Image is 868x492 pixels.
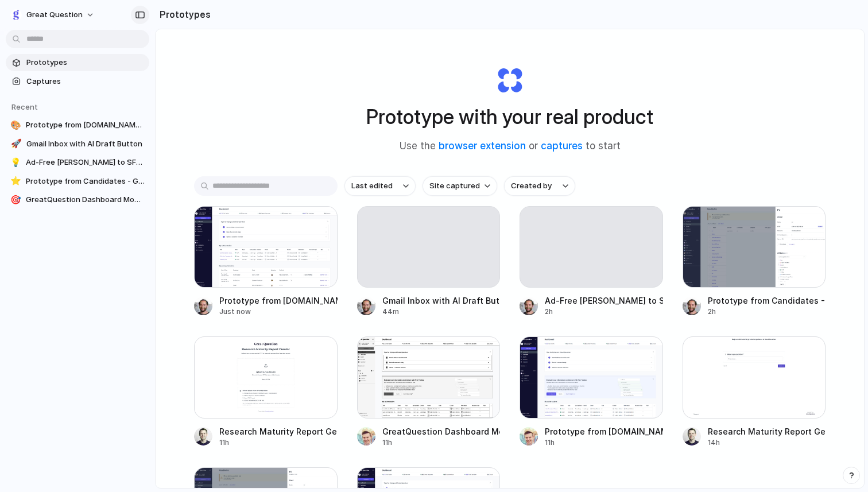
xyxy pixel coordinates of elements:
[26,76,145,87] span: Captures
[708,295,826,307] div: Prototype from Candidates - Great Question
[11,102,38,111] span: Recent
[26,157,145,168] span: Ad-Free [PERSON_NAME] to SFO Flight Page
[382,425,501,437] div: GreatQuestion Dashboard Mockup
[683,336,826,447] a: Research Maturity Report GeneratorResearch Maturity Report Generator14h
[26,119,145,131] span: Prototype from [DOMAIN_NAME] dashboard
[6,135,149,153] a: 🚀Gmail Inbox with AI Draft Button
[10,138,22,150] div: 🚀
[545,437,663,448] div: 11h
[545,425,663,437] div: Prototype from [DOMAIN_NAME] dashboard
[683,206,826,317] a: Prototype from Candidates - Great QuestionPrototype from Candidates - Great Question2h
[219,307,338,317] div: Just now
[357,206,501,317] a: Gmail Inbox with AI Draft Button44m
[504,176,575,196] button: Created by
[511,180,552,192] span: Created by
[6,191,149,208] a: 🎯GreatQuestion Dashboard Mockup
[194,206,338,317] a: Prototype from greatquestion.co dashboardPrototype from [DOMAIN_NAME] dashboardJust now
[10,176,21,187] div: ⭐
[708,425,826,437] div: Research Maturity Report Generator
[10,194,21,206] div: 🎯
[155,7,211,21] h2: Prototypes
[10,119,21,131] div: 🎨
[382,295,501,307] div: Gmail Inbox with AI Draft Button
[26,176,145,187] span: Prototype from Candidates - Great Question
[423,176,497,196] button: Site captured
[541,140,583,152] a: captures
[6,6,100,24] button: Great Question
[400,139,621,154] span: Use the or to start
[6,173,149,190] a: ⭐Prototype from Candidates - Great Question
[26,138,145,150] span: Gmail Inbox with AI Draft Button
[520,206,663,317] a: Ad-Free [PERSON_NAME] to SFO Flight Page2h
[219,425,338,437] div: Research Maturity Report Generator
[219,295,338,307] div: Prototype from [DOMAIN_NAME] dashboard
[10,157,21,168] div: 💡
[26,57,145,68] span: Prototypes
[6,154,149,171] a: 💡Ad-Free [PERSON_NAME] to SFO Flight Page
[520,336,663,447] a: Prototype from greatquestion.co dashboardPrototype from [DOMAIN_NAME] dashboard11h
[708,437,826,448] div: 14h
[382,437,501,448] div: 11h
[344,176,416,196] button: Last edited
[429,180,480,192] span: Site captured
[6,54,149,71] a: Prototypes
[6,73,149,90] a: Captures
[219,437,338,448] div: 11h
[545,307,663,317] div: 2h
[439,140,526,152] a: browser extension
[357,336,501,447] a: GreatQuestion Dashboard MockupGreatQuestion Dashboard Mockup11h
[708,307,826,317] div: 2h
[6,117,149,134] a: 🎨Prototype from [DOMAIN_NAME] dashboard
[351,180,393,192] span: Last edited
[545,295,663,307] div: Ad-Free [PERSON_NAME] to SFO Flight Page
[26,9,83,21] span: Great Question
[26,194,145,206] span: GreatQuestion Dashboard Mockup
[194,336,338,447] a: Research Maturity Report GeneratorResearch Maturity Report Generator11h
[366,102,653,132] h1: Prototype with your real product
[382,307,501,317] div: 44m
